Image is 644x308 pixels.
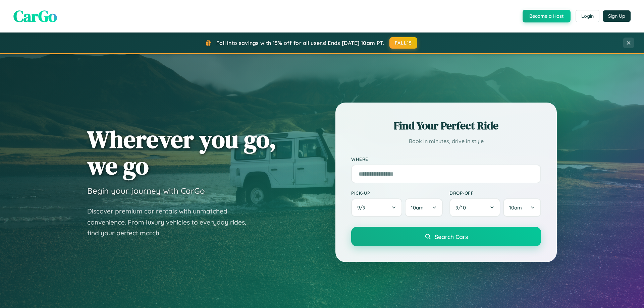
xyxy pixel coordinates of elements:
[357,204,369,211] span: 9 / 9
[523,10,571,22] button: Become a Host
[216,40,384,46] span: Fall into savings with 15% off for all users! Ends [DATE] 10am PT.
[13,5,57,27] span: CarGo
[449,198,500,217] button: 9/10
[405,198,443,217] button: 10am
[351,198,402,217] button: 9/9
[509,204,522,211] span: 10am
[435,233,468,240] span: Search Cars
[87,206,255,239] p: Discover premium car rentals with unmatched convenience. From luxury vehicles to everyday rides, ...
[87,126,276,179] h1: Wherever you go, we go
[455,204,469,211] span: 9 / 10
[351,227,541,246] button: Search Cars
[389,37,418,49] button: FALL15
[411,204,424,211] span: 10am
[87,186,205,196] h3: Begin your journey with CarGo
[351,190,443,196] label: Pick-up
[503,198,541,217] button: 10am
[603,10,631,22] button: Sign Up
[351,118,541,133] h2: Find Your Perfect Ride
[351,136,541,146] p: Book in minutes, drive in style
[351,156,541,162] label: Where
[576,10,599,22] button: Login
[449,190,541,196] label: Drop-off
